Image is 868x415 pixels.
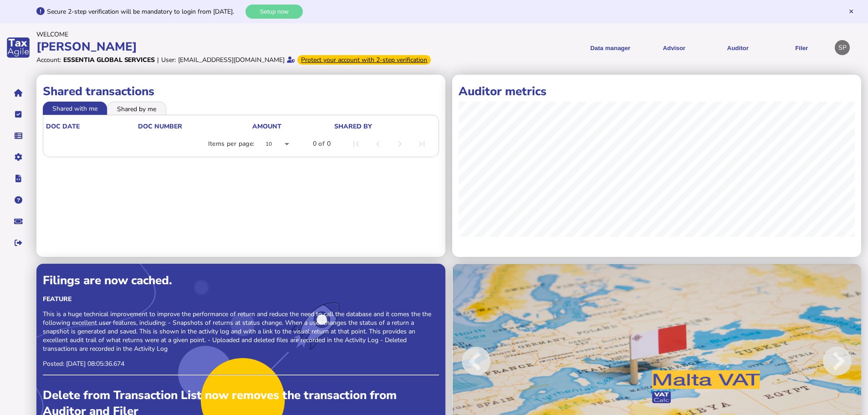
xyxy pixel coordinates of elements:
div: Feature [43,295,439,303]
div: Items per page: [208,139,255,149]
button: Manage settings [9,148,28,167]
li: Shared with me [43,102,107,114]
button: Hide message [848,8,854,15]
menu: navigate products [436,36,831,59]
div: doc date [46,122,137,131]
div: doc number [138,122,251,131]
button: Developer hub links [9,169,28,188]
div: shared by [334,122,372,131]
li: Shared by me [107,102,166,114]
h1: Auditor metrics [459,83,855,99]
i: Email verified [287,56,295,63]
div: Essentia Global Services [63,56,155,64]
p: This is a huge technical improvement to improve the performance of return and reduce the need to ... [43,310,439,353]
button: Setup now [245,5,303,19]
div: Filings are now cached. [43,272,439,288]
div: shared by [334,122,434,131]
button: Raise a support ticket [9,212,28,231]
p: Posted: [DATE] 08:05:36.674 [43,359,439,368]
div: Welcome [36,30,431,39]
div: User: [161,56,176,64]
button: Filer [773,36,830,59]
div: Profile settings [835,40,850,55]
div: doc date [46,122,80,131]
div: Account: [36,56,61,64]
h1: Shared transactions [43,83,439,99]
button: Home [9,83,28,102]
div: [PERSON_NAME] [36,39,431,55]
i: Data manager [15,136,22,136]
button: Tasks [9,105,28,124]
button: Shows a dropdown of Data manager options [582,36,639,59]
div: Amount [252,122,333,131]
div: 0 of 0 [313,139,331,149]
div: | [157,56,159,64]
button: Sign out [9,233,28,252]
div: Amount [252,122,281,131]
button: Help pages [9,190,28,210]
div: doc number [138,122,182,131]
div: From Oct 1, 2025, 2-step verification will be required to login. Set it up now... [297,55,431,65]
div: [EMAIL_ADDRESS][DOMAIN_NAME] [178,56,285,64]
button: Shows a dropdown of VAT Advisor options [645,36,703,59]
div: Secure 2-step verification will be mandatory to login from [DATE]. [47,7,243,16]
button: Auditor [709,36,766,59]
button: Data manager [9,126,28,145]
